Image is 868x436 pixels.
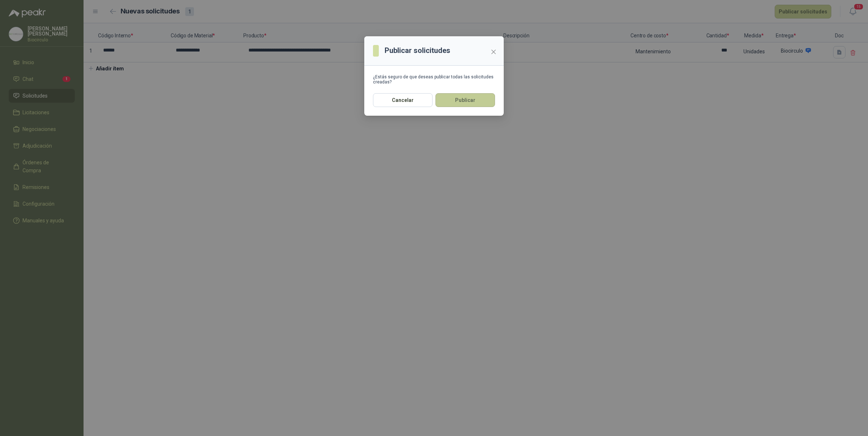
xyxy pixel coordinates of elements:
[373,74,495,85] div: ¿Estás seguro de que deseas publicar todas las solicitudes creadas?
[385,45,450,56] h3: Publicar solicitudes
[435,93,495,107] button: Publicar
[491,49,496,55] span: close
[373,93,433,107] button: Cancelar
[488,46,499,58] button: Close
